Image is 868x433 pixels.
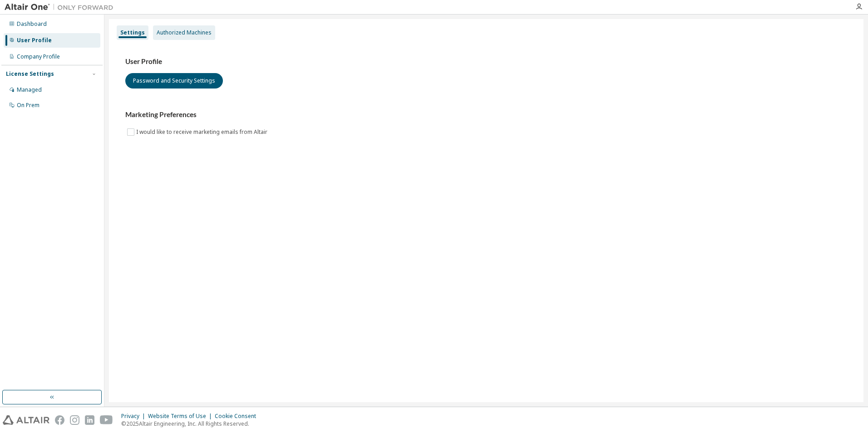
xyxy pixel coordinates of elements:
div: License Settings [6,70,54,78]
div: Website Terms of Use [148,413,215,420]
img: youtube.svg [100,415,113,425]
div: On Prem [17,102,39,109]
div: Company Profile [17,53,60,60]
div: Dashboard [17,20,47,28]
div: Privacy [121,413,148,420]
img: linkedin.svg [85,415,94,425]
h3: User Profile [125,57,847,66]
label: I would like to receive marketing emails from Altair [136,127,269,138]
img: Altair One [5,3,118,12]
div: Managed [17,86,42,93]
img: instagram.svg [70,415,79,425]
div: Authorized Machines [157,29,212,36]
img: altair_logo.svg [3,415,49,425]
button: Password and Security Settings [125,73,223,89]
h3: Marketing Preferences [125,110,847,119]
div: User Profile [17,37,52,44]
p: © 2025 Altair Engineering, Inc. All Rights Reserved. [121,420,261,428]
img: facebook.svg [55,415,64,425]
div: Cookie Consent [215,413,261,420]
div: Settings [120,29,145,36]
